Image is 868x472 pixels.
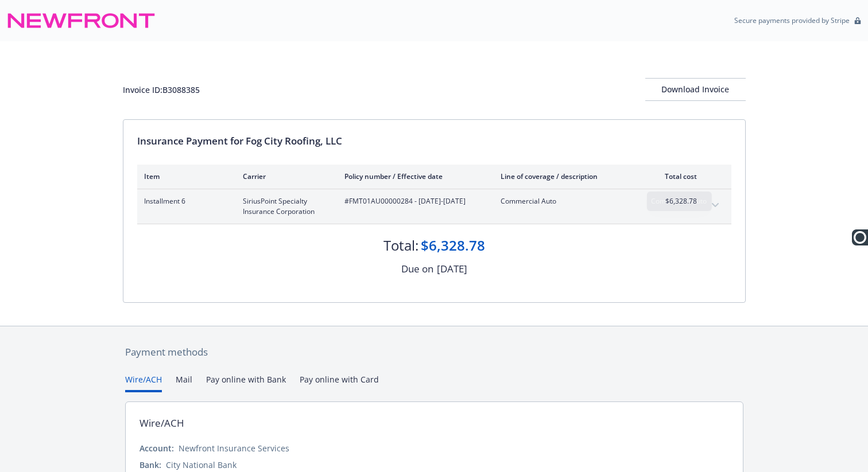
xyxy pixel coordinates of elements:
div: Insurance Payment for Fog City Roofing, LLC [137,134,731,149]
div: Payment methods [125,345,743,360]
div: Total cost [654,171,697,181]
div: Bank: [139,459,161,471]
span: Commercial Auto [501,196,635,206]
span: Installment 6 [144,196,224,206]
div: Total: [383,236,418,255]
div: $6,328.78 [421,236,485,255]
div: Account: [139,442,174,454]
img: Ooma Logo [852,229,868,245]
div: Policy number / Effective date [344,171,482,181]
div: Item [144,171,224,181]
button: Download Invoice [645,78,746,101]
button: Pay online with Bank [206,373,286,392]
div: Due on [401,262,433,276]
div: [DATE] [437,262,467,276]
div: Wire/ACH [139,416,184,431]
div: Installment 6SiriusPoint Specialty Insurance Corporation#FMT01AU00000284 - [DATE]-[DATE]Commercia... [137,189,731,224]
span: SiriusPoint Specialty Insurance Corporation [243,196,326,217]
button: Pay online with Card [300,373,379,392]
button: expand content [706,196,724,214]
div: Download Invoice [645,79,746,100]
div: Line of coverage / description [501,171,635,181]
button: Mail [176,373,192,392]
div: Newfront Insurance Services [179,442,289,454]
button: Wire/ACH [125,373,162,392]
div: City National Bank [166,459,237,471]
span: #FMT01AU00000284 - [DATE]-[DATE] [344,196,482,206]
p: Secure payments provided by Stripe [734,15,850,25]
div: Carrier [243,171,326,181]
div: Invoice ID: B3088385 [123,84,200,96]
